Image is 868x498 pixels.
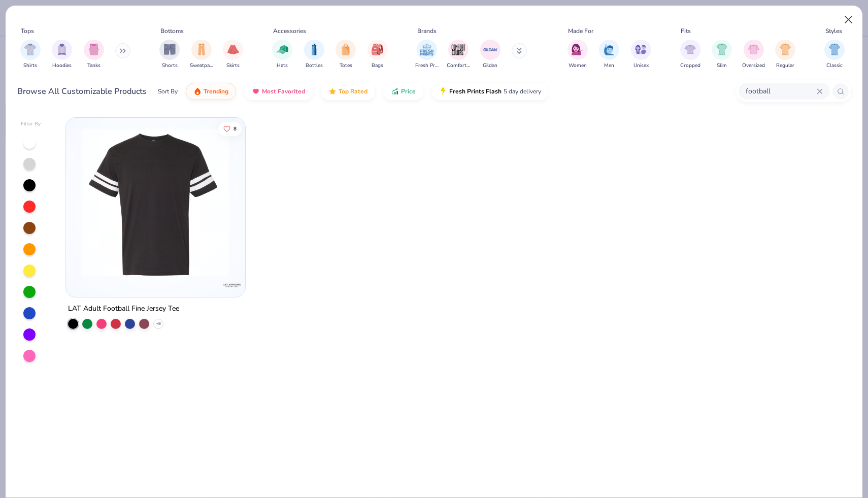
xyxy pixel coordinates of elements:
span: Trending [204,87,228,95]
div: filter for Classic [824,40,845,70]
img: Tanks Image [88,44,99,55]
img: most_fav.gif [252,87,260,95]
span: Hoodies [52,62,72,70]
div: filter for Totes [336,40,356,70]
img: TopRated.gif [328,87,337,95]
div: filter for Regular [775,40,795,70]
button: Trending [186,83,236,100]
button: filter button [190,40,213,70]
button: filter button [272,40,292,70]
img: Bottles Image [309,44,320,55]
img: Totes Image [340,44,351,55]
div: filter for Hoodies [52,40,72,70]
button: Like [218,121,242,136]
div: filter for Sweatpants [190,40,213,70]
div: Sort By [158,87,178,96]
div: Tops [21,26,34,36]
img: Women Image [572,44,583,55]
img: Gildan Image [483,42,498,57]
div: filter for Hats [272,40,292,70]
span: Top Rated [339,87,368,95]
img: LAT logo [222,275,243,295]
span: Skirts [226,62,240,70]
div: filter for Shirts [20,40,41,70]
button: filter button [631,40,651,70]
img: Hoodies Image [56,44,68,55]
span: Fresh Prints Flash [449,87,502,95]
div: filter for Women [567,40,588,70]
span: Most Favorited [262,87,305,95]
span: Women [569,62,587,70]
button: filter button [368,40,388,70]
img: trending.gif [193,87,202,95]
div: filter for Slim [712,40,732,70]
img: Bags Image [372,44,383,55]
div: Accessories [273,26,306,36]
button: Fresh Prints Flash5 day delivery [431,83,549,100]
div: filter for Men [599,40,619,70]
div: Made For [568,26,593,36]
div: filter for Unisex [631,40,651,70]
img: 36605d58-7933-4b4e-8f38-18c2f663e39f [76,128,235,277]
span: Price [401,87,416,95]
img: Unisex Image [635,44,647,55]
span: Shirts [23,62,37,70]
div: filter for Comfort Colors [447,40,470,70]
img: Comfort Colors Image [451,42,466,57]
img: Oversized Image [748,44,759,55]
img: Regular Image [780,44,791,55]
img: Classic Image [829,44,841,55]
img: Men Image [604,44,615,55]
img: flash.gif [439,87,447,95]
div: filter for Fresh Prints [415,40,439,70]
span: Shorts [162,62,178,70]
span: Bottles [306,62,323,70]
button: Close [839,10,858,29]
div: Filter By [21,120,41,128]
button: filter button [415,40,439,70]
div: filter for Tanks [84,40,104,70]
img: Fresh Prints Image [419,42,435,57]
span: Men [604,62,614,70]
span: Oversized [742,62,765,70]
div: filter for Bottles [304,40,324,70]
button: filter button [480,40,500,70]
button: filter button [52,40,72,70]
span: Tanks [87,62,101,70]
button: filter button [159,40,180,70]
button: filter button [712,40,732,70]
span: Regular [776,62,794,70]
span: 5 day delivery [504,86,541,97]
div: Bottoms [160,26,184,36]
button: filter button [84,40,104,70]
img: Hats Image [277,44,288,55]
button: Top Rated [321,83,375,100]
img: Skirts Image [227,44,239,55]
span: Cropped [680,62,700,70]
button: filter button [599,40,619,70]
button: filter button [223,40,243,70]
span: Slim [717,62,727,70]
span: Hats [277,62,288,70]
img: Slim Image [716,44,727,55]
span: Totes [340,62,352,70]
div: filter for Skirts [223,40,243,70]
button: filter button [680,40,700,70]
div: LAT Adult Football Fine Jersey Tee [68,303,179,315]
button: filter button [20,40,41,70]
button: filter button [775,40,795,70]
button: filter button [447,40,470,70]
span: Gildan [483,62,497,70]
div: Styles [825,26,842,36]
button: filter button [824,40,845,70]
span: Unisex [633,62,649,70]
div: filter for Bags [368,40,388,70]
button: filter button [336,40,356,70]
span: Fresh Prints [415,62,439,70]
img: Shirts Image [24,44,36,55]
span: Bags [372,62,383,70]
span: Comfort Colors [447,62,470,70]
span: + 8 [156,321,161,327]
div: filter for Gildan [480,40,500,70]
input: Try "T-Shirt" [745,85,817,97]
